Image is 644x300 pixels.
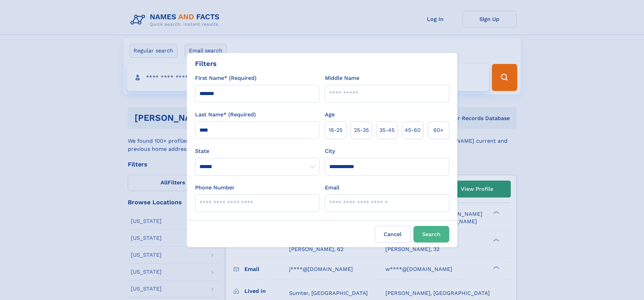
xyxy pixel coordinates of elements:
span: 35‑45 [379,126,395,134]
span: 18‑25 [329,126,342,134]
label: City [325,147,335,155]
button: Search [413,226,449,243]
span: 45‑60 [405,126,421,134]
div: Filters [195,59,217,69]
label: Cancel [375,226,411,243]
label: First Name* (Required) [195,74,257,82]
label: State [195,147,319,155]
span: 25‑35 [354,126,369,134]
label: Last Name* (Required) [195,111,256,119]
label: Age [325,111,335,119]
label: Phone Number [195,184,235,192]
label: Middle Name [325,74,359,82]
span: 60+ [433,126,444,134]
label: Email [325,184,339,192]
